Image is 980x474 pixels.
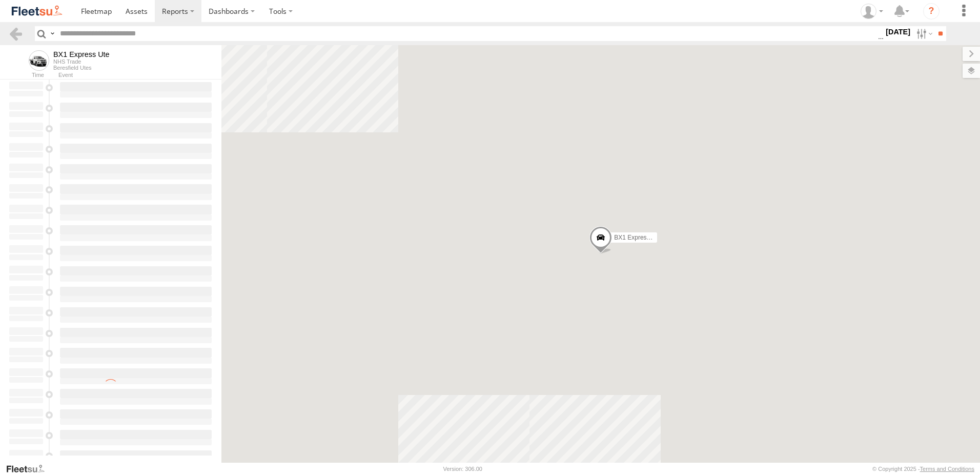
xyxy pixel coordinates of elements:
[614,234,661,241] span: BX1 Express Ute
[8,26,23,41] a: Back to previous Page
[58,73,221,78] div: Event
[48,26,56,41] label: Search Query
[6,464,53,474] a: Visit our Website
[920,466,974,472] a: Terms and Conditions
[923,3,940,19] i: ?
[884,26,912,37] label: [DATE]
[10,4,64,18] img: fleetsu-logo-horizontal.svg
[857,4,887,19] div: Kelley Adamson
[53,58,110,65] div: NHS Trade
[872,466,974,472] div: © Copyright 2025 -
[912,26,934,41] label: Search Filter Options
[53,50,110,58] div: BX1 Express Ute - View Asset History
[443,466,482,472] div: Version: 306.00
[8,73,44,78] div: Time
[53,65,110,71] div: Beresfield Utes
